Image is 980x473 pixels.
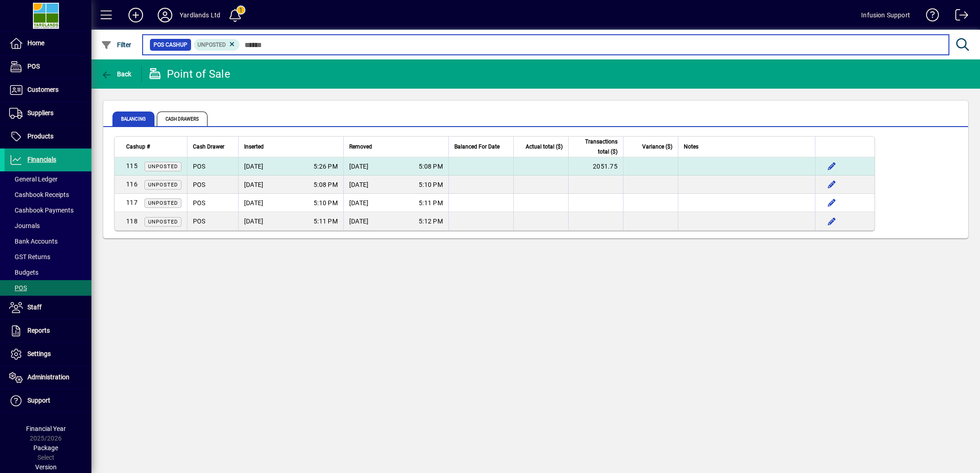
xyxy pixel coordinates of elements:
span: Transactions total ($) [574,137,618,157]
span: POS Cashup [154,40,187,49]
a: Budgets [5,265,91,280]
button: Edit [825,159,839,174]
span: 5:11 PM [419,198,443,207]
span: Actual total ($) [526,142,563,152]
app-page-header-button: Back [91,66,142,82]
span: Cash Drawer [193,142,224,152]
span: 5:12 PM [419,217,443,226]
span: Unposted [148,200,178,206]
div: POS [193,162,233,171]
div: 115 [126,161,181,171]
a: Suppliers [5,102,91,125]
span: Unposted [197,42,226,48]
span: [DATE] [244,217,264,226]
span: Settings [27,350,51,357]
div: Cash Drawer [193,142,233,152]
span: [DATE] [244,162,264,171]
span: Home [27,39,44,47]
a: Support [5,389,91,412]
div: Balanced For Date [454,142,508,152]
span: Cashbook Receipts [9,191,69,198]
span: Cashbook Payments [9,207,74,214]
a: Home [5,32,91,55]
span: Financials [27,156,56,163]
a: Logout [948,2,969,32]
span: Support [27,397,50,404]
span: 5:08 PM [419,162,443,171]
span: Financial Year [26,425,66,432]
span: Cash Drawers [157,112,208,126]
span: Suppliers [27,109,53,117]
button: Filter [99,37,134,53]
div: Yardlands Ltd [180,8,220,22]
span: Balancing [112,112,154,126]
span: 5:08 PM [314,180,338,189]
button: Back [99,66,134,82]
a: Settings [5,343,91,366]
span: Unposted [148,219,178,225]
a: Knowledge Base [919,2,939,32]
div: 118 [126,217,181,226]
a: Staff [5,296,91,319]
button: Profile [150,7,180,23]
span: Variance ($) [642,142,672,152]
span: [DATE] [244,180,264,189]
span: Notes [684,142,698,152]
span: Back [101,70,132,78]
div: 116 [126,180,181,189]
span: Unposted [148,164,178,170]
span: Inserted [244,142,264,152]
div: POS [193,217,233,226]
a: Bank Accounts [5,234,91,249]
a: Reports [5,319,91,342]
span: [DATE] [244,198,264,207]
span: Customers [27,86,59,93]
button: Edit [825,177,839,192]
div: POS [193,180,233,189]
span: 5:10 PM [314,198,338,207]
span: Removed [349,142,372,152]
span: Balanced For Date [454,142,500,152]
div: Infusion Support [861,8,910,22]
span: General Ledger [9,175,58,183]
span: [DATE] [349,198,369,207]
a: Customers [5,79,91,101]
span: GST Returns [9,253,50,260]
td: 2051.75 [568,157,623,175]
span: Cashup # [126,142,150,152]
span: POS [27,63,40,70]
a: GST Returns [5,249,91,265]
span: [DATE] [349,180,369,189]
span: Version [35,463,57,471]
a: Cashbook Receipts [5,187,91,202]
button: Edit [825,196,839,210]
span: Bank Accounts [9,238,58,245]
button: Add [121,7,150,23]
span: Administration [27,373,69,381]
button: Edit [825,214,839,229]
mat-chip: Status: Unposted [194,39,240,51]
span: Package [33,444,58,452]
span: Unposted [148,182,178,188]
a: POS [5,280,91,296]
div: 117 [126,198,181,207]
a: General Ledger [5,171,91,187]
span: Reports [27,327,50,334]
span: Staff [27,303,42,311]
div: Point of Sale [149,67,230,81]
span: 5:26 PM [314,162,338,171]
div: Cashup # [126,142,181,152]
span: Budgets [9,269,38,276]
a: Administration [5,366,91,389]
div: POS [193,198,233,207]
a: Cashbook Payments [5,202,91,218]
a: Products [5,125,91,148]
span: [DATE] [349,162,369,171]
span: Products [27,133,53,140]
span: Filter [101,41,132,48]
span: POS [9,284,27,292]
a: Journals [5,218,91,234]
a: POS [5,55,91,78]
span: 5:11 PM [314,217,338,226]
span: Journals [9,222,40,229]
